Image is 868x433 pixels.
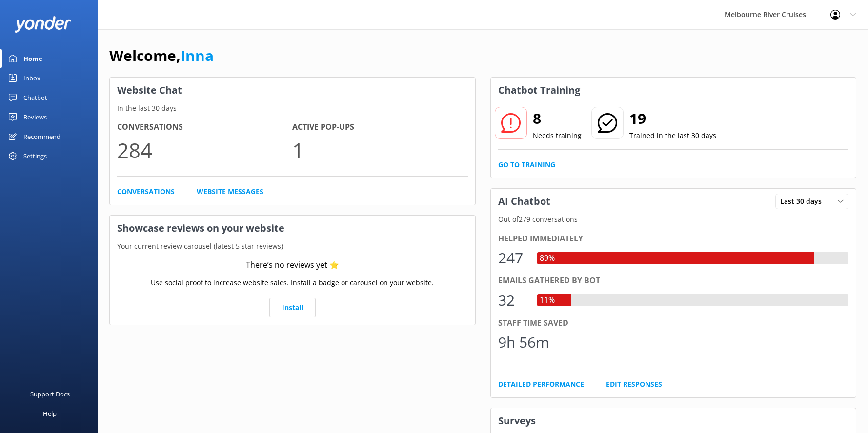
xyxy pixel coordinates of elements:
h4: Active Pop-ups [292,121,467,134]
div: Reviews [23,107,47,127]
h3: AI Chatbot [491,189,558,214]
p: Use social proof to increase website sales. Install a badge or carousel on your website. [151,277,434,288]
h3: Showcase reviews on your website [110,216,475,241]
a: Edit Responses [606,379,662,390]
h2: 19 [629,107,716,130]
div: There’s no reviews yet ⭐ [246,259,339,272]
div: Support Docs [30,384,70,404]
h1: Welcome, [109,44,214,67]
div: Home [23,49,42,68]
p: In the last 30 days [110,103,475,114]
div: Inbox [23,68,40,88]
p: Needs training [533,130,582,141]
h3: Website Chat [110,78,475,103]
div: Staff time saved [498,317,849,330]
a: Go to Training [498,159,555,170]
div: 9h 56m [498,331,549,354]
h2: 8 [533,107,582,130]
p: 284 [117,134,292,166]
div: Settings [23,146,47,166]
a: Detailed Performance [498,379,584,390]
div: 11% [537,294,557,307]
div: Helped immediately [498,233,849,245]
a: Conversations [117,186,175,197]
p: 1 [292,134,467,166]
div: Chatbot [23,88,47,107]
div: 89% [537,252,557,265]
img: yonder-white-logo.png [15,16,71,32]
div: Recommend [23,127,61,146]
p: Trained in the last 30 days [629,130,716,141]
div: Help [43,404,57,423]
a: Website Messages [197,186,263,197]
h3: Chatbot Training [491,78,587,103]
a: Install [269,298,316,317]
p: Your current review carousel (latest 5 star reviews) [110,241,475,252]
div: 247 [498,246,527,270]
div: Emails gathered by bot [498,275,849,287]
h4: Conversations [117,121,292,134]
p: Out of 279 conversations [491,214,856,225]
a: Inna [181,45,214,65]
span: Last 30 days [780,196,828,207]
div: 32 [498,289,527,312]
